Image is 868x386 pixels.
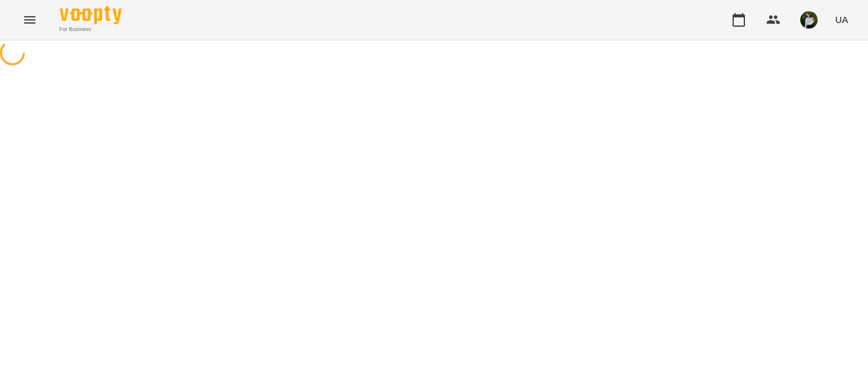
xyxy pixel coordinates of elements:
[800,11,818,29] img: 6b662c501955233907b073253d93c30f.jpg
[835,13,848,26] span: UA
[60,6,122,24] img: Voopty Logo
[830,8,853,31] button: UA
[15,5,45,35] button: Menu
[60,25,122,34] span: For Business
